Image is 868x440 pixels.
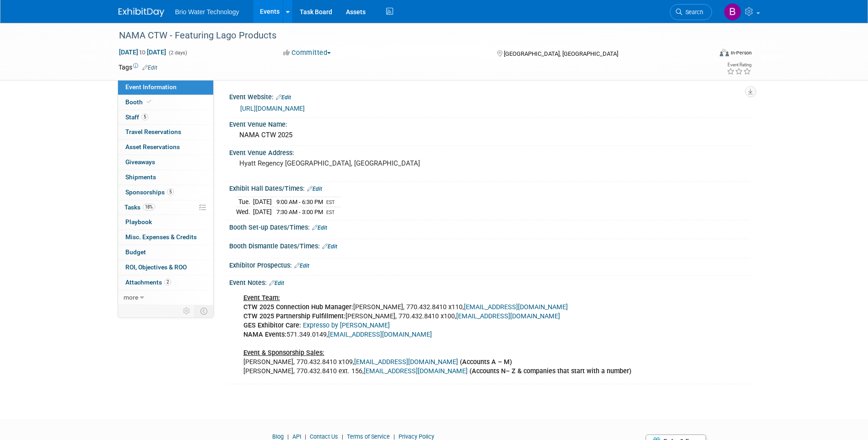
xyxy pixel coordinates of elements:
span: EST [326,209,335,215]
a: API [292,433,301,440]
a: Edit [142,64,157,71]
div: Event Website: [229,90,750,102]
span: 5 [167,188,174,195]
u: Event & Sponsorship Sales: [243,349,324,357]
a: Expresso by [PERSON_NAME] [303,322,390,329]
i: Booth reservation complete [147,99,151,104]
b: CTW 2025 Partnership Fulfillment: [243,312,345,320]
span: Event Information [125,83,177,91]
a: Giveaways [118,155,213,170]
a: Misc. Expenses & Credits [118,230,213,245]
a: more [118,290,213,305]
a: ROI, Objectives & ROO [118,260,213,275]
td: Tags [119,63,157,72]
span: Staff [125,113,148,121]
span: 7:30 AM - 3:00 PM [276,209,323,215]
a: Staff5 [118,110,213,125]
a: Travel Reservations [118,125,213,140]
span: Shipments [125,173,156,181]
span: Misc. Expenses & Credits [125,233,197,241]
span: Giveaways [125,158,155,166]
span: 9:00 AM - 6:30 PM [276,199,323,205]
div: [PERSON_NAME], 770.432.8410 x110, [PERSON_NAME], 770.432.8410 x100, ​571.349.0149, [PERSON_NAME],... [237,289,649,381]
div: Exhibitor Prospectus: [229,258,750,270]
span: [DATE] [DATE] [119,48,167,56]
b: GES Exhibitor Care: [243,322,301,329]
span: EST [326,199,335,205]
div: In-Person [730,49,752,56]
a: Edit [322,243,337,250]
a: Edit [276,94,291,101]
span: 2 [164,279,171,285]
a: Privacy Policy [399,433,434,440]
a: Terms of Service [347,433,390,440]
pre: Hyatt Regency [GEOGRAPHIC_DATA], [GEOGRAPHIC_DATA] [239,159,436,167]
u: Event Team: [243,294,280,302]
a: Tasks18% [118,200,213,215]
div: Event Venue Name: [229,118,750,129]
span: (2 days) [168,50,187,56]
span: to [138,48,147,56]
a: Asset Reservations [118,140,213,155]
span: [GEOGRAPHIC_DATA], [GEOGRAPHIC_DATA] [504,50,618,57]
a: [EMAIL_ADDRESS][DOMAIN_NAME] [456,312,560,320]
span: | [285,433,291,440]
div: Event Format [658,48,752,61]
td: Tue. [236,197,253,207]
span: 18% [143,204,155,210]
b: (Accounts N– Z & companies that start with a number) [469,367,631,375]
a: Attachments2 [118,275,213,290]
div: Event Rating [727,63,751,67]
td: Personalize Event Tab Strip [179,305,195,317]
span: Sponsorships [125,188,174,196]
div: Event Venue Address: [229,146,750,157]
a: Search [670,4,712,20]
b: CTW 2025 Connection Hub Manager: [243,303,353,311]
span: Budget [125,248,146,256]
span: | [302,433,308,440]
td: Wed. [236,207,253,217]
a: Edit [269,280,284,286]
a: Budget [118,245,213,260]
span: Playbook [125,218,152,225]
a: Edit [307,186,322,192]
span: Brio Water Technology [175,8,239,16]
td: [DATE] [253,197,272,207]
a: [EMAIL_ADDRESS][DOMAIN_NAME] [328,331,432,338]
span: | [391,433,397,440]
div: Booth Dismantle Dates/Times: [229,239,750,251]
img: Brandye Gahagan [724,3,741,21]
td: [DATE] [253,207,272,217]
span: 5 [141,113,148,120]
b: (Accounts A – M) [460,358,512,366]
a: Edit [312,225,327,231]
div: Event Notes: [229,276,750,288]
a: [URL][DOMAIN_NAME] [240,105,305,112]
img: ExhibitDay [119,8,164,17]
a: Blog [272,433,284,440]
img: Format-Inperson.png [720,49,729,56]
div: NAMA CTW 2025 [236,128,743,142]
a: [EMAIL_ADDRESS][DOMAIN_NAME] [364,367,468,375]
a: Edit [294,263,309,269]
a: Contact Us [310,433,338,440]
a: Shipments [118,170,213,185]
span: Attachments [125,279,171,286]
span: Travel Reservations [125,128,181,135]
span: more [124,294,138,301]
div: Exhibit Hall Dates/Times: [229,182,750,193]
a: [EMAIL_ADDRESS][DOMAIN_NAME] [354,358,458,366]
span: Booth [125,98,153,106]
div: Booth Set-up Dates/Times: [229,220,750,232]
div: NAMA CTW - Featuring Lago Products [116,27,698,44]
a: Playbook [118,215,213,230]
span: ROI, Objectives & ROO [125,263,187,271]
a: Sponsorships5 [118,185,213,200]
button: Committed [280,48,334,58]
span: Search [682,9,703,16]
span: | [340,433,345,440]
span: Tasks [124,204,155,211]
span: Asset Reservations [125,143,180,150]
a: Event Information [118,80,213,95]
b: NAMA Events: [243,331,286,338]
